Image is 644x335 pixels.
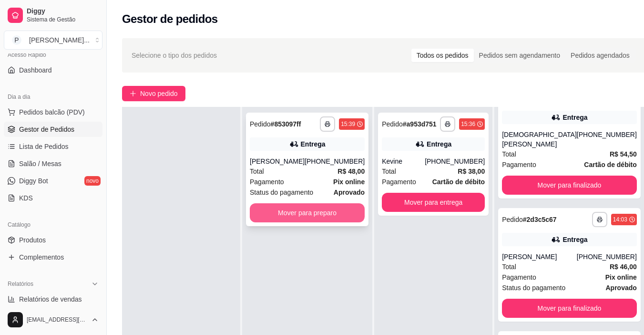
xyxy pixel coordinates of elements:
div: Entrega [562,235,587,244]
span: Salão / Mesas [19,159,61,168]
span: Relatórios de vendas [19,294,82,304]
div: Dia a dia [4,89,102,105]
span: Relatórios [8,280,33,288]
button: Mover para preparo [250,203,365,222]
span: Selecione o tipo dos pedidos [132,50,217,61]
div: Todos os pedidos [411,49,474,62]
div: [PERSON_NAME] ... [29,35,90,45]
div: Pedidos agendados [565,49,635,62]
span: Pedido [502,216,523,223]
strong: aprovado [334,188,365,196]
span: Pedido [250,120,271,128]
div: 15:39 [341,120,355,128]
a: Relatórios de vendas [4,292,102,307]
span: Gestor de Pedidos [19,125,74,134]
span: Dashboard [19,65,52,75]
div: Pedidos sem agendamento [474,49,565,62]
strong: # 2d3c5c67 [523,216,557,223]
a: DiggySistema de Gestão [4,4,102,27]
span: Produtos [19,235,46,245]
strong: Pix online [333,178,365,186]
span: Diggy Bot [19,176,48,186]
span: KDS [19,193,33,203]
div: [PERSON_NAME] [250,157,305,166]
a: Produtos [4,232,102,248]
div: Kevine [382,157,425,166]
strong: # a953d751 [403,120,437,128]
div: Entrega [301,139,326,149]
button: Select a team [4,31,102,50]
h2: Gestor de pedidos [122,11,218,27]
div: 15:36 [461,120,475,128]
span: Novo pedido [140,88,178,99]
a: Complementos [4,250,102,265]
button: Mover para finalizado [502,299,637,318]
button: Mover para entrega [382,193,485,212]
span: Pedidos balcão (PDV) [19,107,85,117]
button: [EMAIL_ADDRESS][DOMAIN_NAME] [4,308,102,331]
strong: # 853097ff [271,120,301,128]
span: Total [382,166,396,177]
span: Status do pagamento [502,283,565,293]
span: Diggy [27,7,99,16]
a: Salão / Mesas [4,156,102,171]
span: Pagamento [502,272,536,283]
div: [DEMOGRAPHIC_DATA][PERSON_NAME] [502,130,577,149]
span: Pedido [382,120,403,128]
strong: R$ 54,50 [610,150,637,158]
span: P [12,35,21,45]
a: Dashboard [4,63,102,78]
span: Complementos [19,252,64,262]
span: Pagamento [502,159,536,170]
button: Pedidos balcão (PDV) [4,105,102,120]
span: Status do pagamento [250,187,313,198]
a: Lista de Pedidos [4,139,102,154]
a: KDS [4,190,102,206]
strong: R$ 46,00 [610,263,637,271]
strong: R$ 38,00 [458,167,485,175]
div: Acesso Rápido [4,47,102,63]
strong: Cartão de débito [584,161,636,168]
span: Pagamento [250,177,284,187]
a: Diggy Botnovo [4,173,102,188]
div: [PHONE_NUMBER] [425,157,485,166]
div: Entrega [427,139,451,149]
div: [PERSON_NAME] [502,252,577,262]
span: Pagamento [382,177,416,187]
strong: Cartão de débito [432,178,485,186]
div: 14:03 [613,216,627,223]
span: plus [130,90,136,97]
div: [PHONE_NUMBER] [577,252,637,262]
strong: Pix online [605,273,637,281]
strong: R$ 48,00 [337,167,365,175]
button: Mover para finalizado [502,176,637,195]
div: [PHONE_NUMBER] [305,157,365,166]
span: Sistema de Gestão [27,16,99,23]
span: Total [250,166,264,177]
div: [PHONE_NUMBER] [577,130,637,149]
a: Gestor de Pedidos [4,122,102,137]
span: Total [502,262,516,272]
span: Total [502,149,516,159]
span: Lista de Pedidos [19,142,69,151]
span: [EMAIL_ADDRESS][DOMAIN_NAME] [27,316,87,324]
div: Catálogo [4,217,102,232]
button: Novo pedido [122,86,185,101]
strong: aprovado [605,284,636,292]
div: Entrega [562,113,587,122]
